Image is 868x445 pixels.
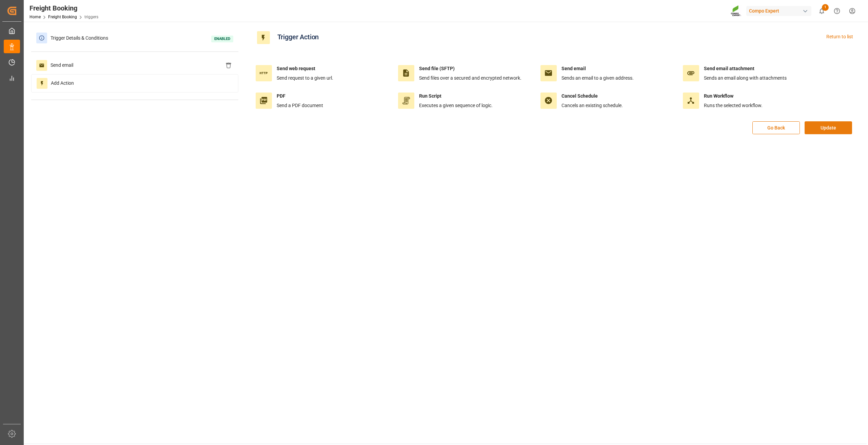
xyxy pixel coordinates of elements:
[704,103,763,108] span: Runs the selected workflow.
[47,78,77,89] span: Add Action
[277,103,323,108] span: Send a PDF document
[752,121,800,134] button: Go Back
[561,103,623,108] span: Cancels an existing schedule.
[29,3,98,13] div: Freight Booking
[274,31,322,44] span: Trigger Action
[277,65,333,72] h4: Send web request
[47,33,112,43] span: Trigger Details & Conditions
[277,93,323,100] h4: PDF
[829,3,845,19] button: Help Center
[561,65,634,72] h4: Send email
[746,6,811,16] div: Compo Expert
[826,31,853,44] div: Return to list
[47,60,77,71] span: Send email
[561,75,634,81] span: Sends an email to a given address.
[704,65,787,72] h4: Send email attachment
[48,15,77,19] a: Freight Booking
[419,93,493,100] h4: Run Script
[746,4,814,17] button: Compo Expert
[211,36,233,42] span: Enabled
[419,103,493,108] span: Executes a given sequence of logic.
[814,3,829,19] button: show 1 new notifications
[419,65,521,72] h4: Send file (SFTP)
[704,93,763,100] h4: Run Workflow
[277,75,333,81] span: Send request to a given url.
[704,75,787,81] span: Sends an email along with attachments
[29,15,41,19] a: Home
[419,75,521,81] span: Send files over a secured and encrypted network.
[822,4,829,11] span: 1
[805,121,852,134] button: Update
[731,5,742,17] img: Screenshot%202023-09-29%20at%2010.02.21.png_1712312052.png
[561,93,623,100] h4: Cancel Schedule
